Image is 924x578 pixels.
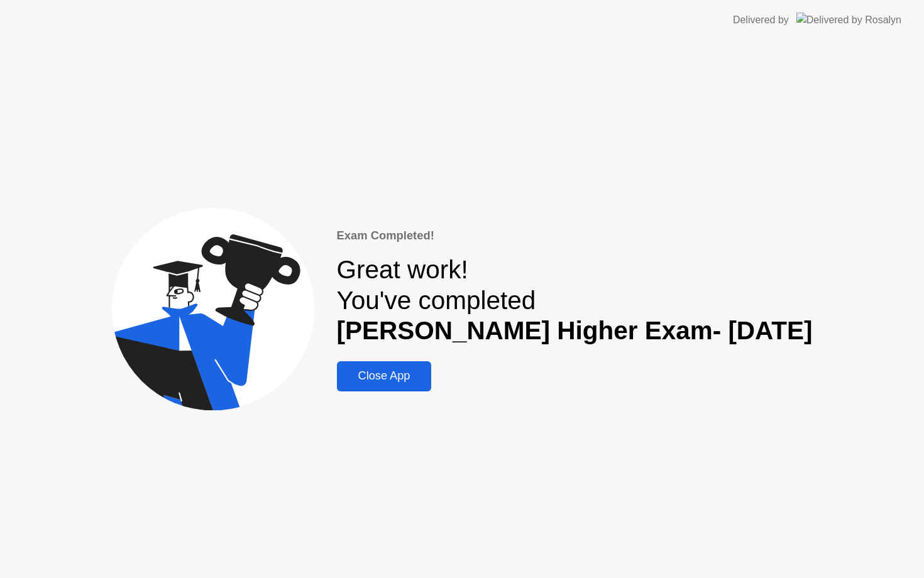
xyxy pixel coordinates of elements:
[337,254,813,346] div: Great work! You've completed
[337,316,813,345] b: [PERSON_NAME] Higher Exam- [DATE]
[337,227,813,244] div: Exam Completed!
[337,361,432,391] button: Close App
[341,369,428,383] div: Close App
[733,13,789,28] div: Delivered by
[796,13,901,27] img: Delivered by Rosalyn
